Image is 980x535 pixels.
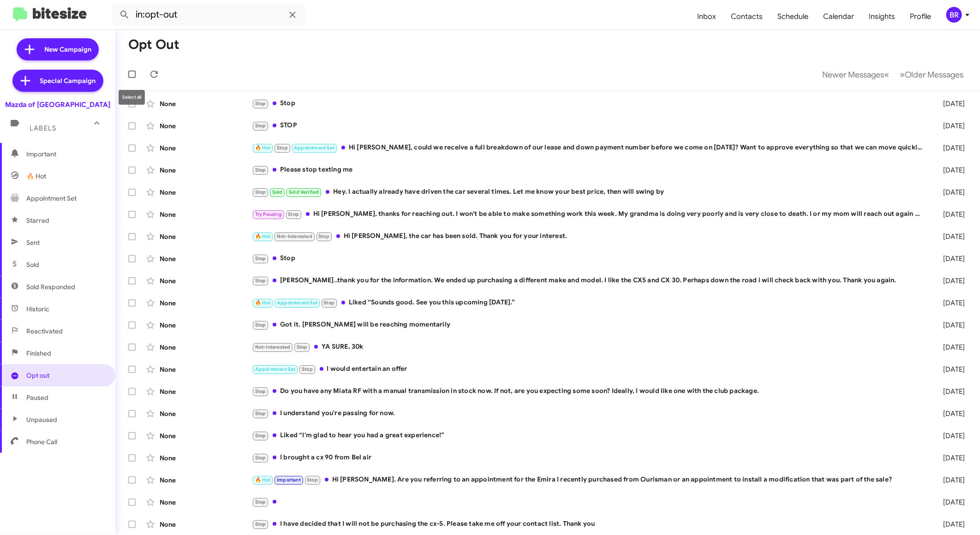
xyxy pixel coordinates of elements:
div: STOP [252,120,927,131]
span: Reactivated [26,327,63,336]
span: Newer Messages [822,70,884,80]
div: None [160,232,252,241]
div: None [160,520,252,529]
span: Stop [255,101,266,107]
span: Paused [26,393,48,402]
span: Finished [26,349,51,358]
div: [DATE] [927,254,973,263]
div: [DATE] [927,321,973,330]
div: None [160,387,252,396]
div: [DATE] [927,387,973,396]
div: Liked “I'm glad to hear you had a great experience!” [252,430,927,441]
a: Calendar [816,3,861,30]
div: I understand you're passing for now. [252,408,927,419]
div: None [160,276,252,285]
a: Schedule [770,3,816,30]
span: Starred [26,216,49,225]
span: « [884,69,889,80]
span: 🔥 Hot [255,300,271,306]
span: Stop [255,167,266,173]
div: BR [946,7,962,23]
div: Got it. [PERSON_NAME] will be reaching momentarily [252,320,927,330]
span: 🔥 Hot [255,233,271,239]
span: Appointment Set [26,194,77,203]
a: Inbox [690,3,723,30]
a: Profile [902,3,938,30]
span: Stop [255,123,266,129]
div: [DATE] [927,298,973,308]
span: 🔥 Hot [26,172,46,181]
a: Contacts [723,3,770,30]
span: Important [26,149,105,159]
span: Stop [297,344,308,350]
span: Stop [255,189,266,195]
span: Stop [318,233,329,239]
span: Stop [307,477,318,483]
div: None [160,99,252,108]
div: [DATE] [927,166,973,175]
div: Liked “Sounds good. See you this upcoming [DATE].” [252,297,927,308]
div: Hi [PERSON_NAME], the car has been sold. Thank you for your interest. [252,231,927,242]
span: Unpaused [26,415,57,424]
span: Stop [255,433,266,439]
div: I brought a cx 90 from Bel air [252,452,927,463]
span: Not-Interested [255,344,291,350]
div: [DATE] [927,276,973,285]
nav: Page navigation example [817,65,969,84]
span: Phone Call [26,437,57,446]
div: None [160,143,252,153]
span: Stop [255,388,266,394]
span: Older Messages [905,70,963,80]
div: Hi [PERSON_NAME]. Are you referring to an appointment for the Emira I recently purchased from Our... [252,475,927,485]
div: None [160,166,252,175]
div: None [160,121,252,131]
span: Sold [26,260,39,269]
div: YA SURE, 30k [252,342,927,352]
div: None [160,476,252,485]
div: [DATE] [927,210,973,219]
div: [DATE] [927,431,973,440]
span: Stop [255,521,266,527]
button: Next [894,65,969,84]
div: [DATE] [927,343,973,352]
span: 🔥 Hot [255,477,271,483]
div: None [160,453,252,463]
span: Sold Verified [289,189,319,195]
div: Hi [PERSON_NAME], could we receive a full breakdown of our lease and down payment number before w... [252,143,927,153]
span: Appointment Set [255,366,296,372]
div: [DATE] [927,365,973,374]
div: Hey. I actually already have driven the car several times. Let me know your best price, then will... [252,187,927,197]
div: None [160,343,252,352]
div: I have decided that I will not be purchasing the cx-5. Please take me off your contact list. Than... [252,519,927,529]
div: None [160,254,252,263]
div: None [160,210,252,219]
div: [DATE] [927,520,973,529]
div: [DATE] [927,498,973,507]
div: [DATE] [927,143,973,153]
input: Search [112,4,305,26]
span: Labels [30,124,56,132]
span: Insights [861,3,902,30]
div: Stop [252,98,927,109]
div: [PERSON_NAME]..thank you for the information. We ended up purchasing a different make and model. ... [252,275,927,286]
span: Stop [255,499,266,505]
span: Appointment Set [277,300,317,306]
div: [DATE] [927,188,973,197]
a: Special Campaign [12,70,103,92]
span: Special Campaign [40,76,96,85]
span: Stop [302,366,313,372]
span: Try Pausing [255,211,282,217]
span: Stop [255,322,266,328]
div: [DATE] [927,453,973,463]
span: Sold [272,189,283,195]
span: Not-Interested [277,233,312,239]
div: None [160,498,252,507]
div: Hi [PERSON_NAME], thanks for reaching out. I won't be able to make something work this week. My g... [252,209,927,220]
div: [DATE] [927,476,973,485]
a: New Campaign [17,38,99,60]
div: [DATE] [927,232,973,241]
